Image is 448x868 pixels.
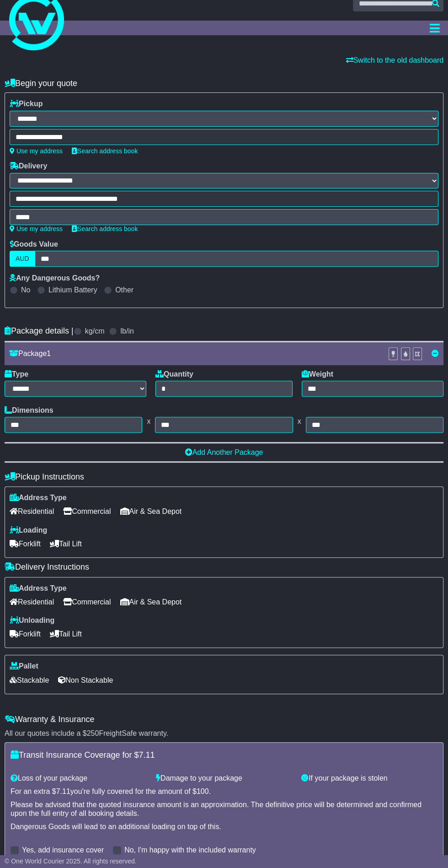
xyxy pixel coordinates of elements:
[21,286,30,294] label: No
[10,504,54,518] span: Residential
[47,350,51,357] span: 1
[10,240,58,248] label: Goods Value
[50,537,82,551] span: Tail Lift
[87,729,99,737] span: 250
[5,326,74,336] h4: Package details |
[346,56,443,64] a: Switch to the old dashboard
[63,595,111,609] span: Commercial
[5,472,443,482] h4: Pickup Instructions
[10,251,35,267] label: AUD
[10,595,54,609] span: Residential
[10,147,63,155] a: Use my address
[10,673,49,687] span: Stackable
[5,857,137,865] span: © One World Courier 2025. All rights reserved.
[10,584,67,593] label: Address Type
[155,370,193,378] label: Quantity
[50,627,82,641] span: Tail Lift
[426,21,443,35] button: Toggle navigation
[85,327,105,335] label: kg/cm
[6,774,151,782] div: Loss of your package
[10,526,47,534] label: Loading
[5,349,384,358] div: Package
[72,147,138,155] a: Search address book
[22,846,104,854] label: Yes, add insurance cover
[120,327,133,335] label: lb/in
[5,715,443,724] h4: Warranty & Insurance
[5,729,443,738] div: All our quotes include a $ FreightSafe warranty.
[63,504,111,518] span: Commercial
[10,662,38,670] label: Pallet
[5,406,53,415] label: Dimensions
[142,417,155,426] span: x
[124,846,256,854] label: No, I'm happy with the included warranty
[72,225,138,232] a: Search address book
[10,99,43,108] label: Pickup
[11,800,437,818] div: Please be advised that the quoted insurance amount is an approximation. The definitive price will...
[48,286,97,294] label: Lithium Battery
[11,787,437,796] div: For an extra $ you're fully covered for the amount of $ .
[297,774,442,782] div: If your package is stolen
[197,787,209,795] span: 100
[58,673,113,687] span: Non Stackable
[10,616,54,625] label: Unloading
[11,750,437,760] h4: Transit Insurance Coverage for $
[120,504,182,518] span: Air & Sea Depot
[120,595,182,609] span: Air & Sea Depot
[10,493,67,502] label: Address Type
[139,750,155,760] span: 7.11
[10,225,63,232] a: Use my address
[10,162,47,170] label: Delivery
[185,448,263,456] a: Add Another Package
[5,370,28,378] label: Type
[432,350,439,357] a: Remove this item
[10,537,41,551] span: Forklift
[115,286,133,294] label: Other
[302,370,333,378] label: Weight
[10,274,100,282] label: Any Dangerous Goods?
[293,417,306,426] span: x
[5,79,443,88] h4: Begin your quote
[10,627,41,641] span: Forklift
[11,822,437,831] div: Dangerous Goods will lead to an additional loading on top of this.
[151,774,297,782] div: Damage to your package
[56,787,70,795] span: 7.11
[5,562,443,572] h4: Delivery Instructions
